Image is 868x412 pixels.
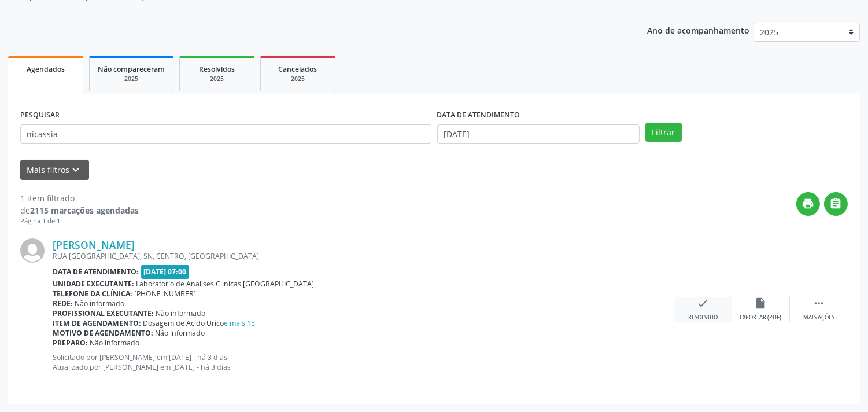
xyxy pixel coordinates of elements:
span: Não compareceram [98,64,165,74]
span: Não informado [156,328,205,338]
div: Resolvido [688,314,718,322]
div: de [20,204,139,216]
b: Item de agendamento: [53,318,141,328]
div: Exportar (PDF) [740,314,782,322]
b: Telefone da clínica: [53,289,132,299]
img: img [20,238,45,263]
b: Profissional executante: [53,308,154,318]
b: Data de atendimento: [53,267,139,277]
span: [DATE] 07:00 [141,265,190,278]
button:  [824,192,848,216]
input: Nome, CNS [20,124,431,144]
label: DATA DE ATENDIMENTO [437,106,520,124]
a: [PERSON_NAME] [53,238,135,251]
p: Solicitado por [PERSON_NAME] em [DATE] - há 3 dias Atualizado por [PERSON_NAME] em [DATE] - há 3 ... [53,352,674,372]
div: 2025 [188,75,246,83]
b: Rede: [53,299,73,308]
span: Agendados [27,64,65,74]
button: print [796,192,820,216]
span: Não informado [156,308,206,318]
span: Dosagem de Acido Urico [143,318,256,328]
i: insert_drive_file [755,297,767,310]
span: Resolvidos [199,64,235,74]
div: 2025 [269,75,327,83]
a: e mais 15 [224,318,256,328]
strong: 2115 marcações agendadas [30,205,139,216]
span: [PHONE_NUMBER] [135,289,197,299]
i:  [830,197,843,210]
div: Mais ações [803,314,834,322]
div: Página 1 de 1 [20,216,139,226]
i:  [812,297,825,310]
button: Filtrar [645,123,682,142]
i: print [802,197,815,210]
b: Motivo de agendamento: [53,328,153,338]
div: 1 item filtrado [20,192,139,204]
input: Selecione um intervalo [437,124,640,144]
span: Laboratorio de Analises Clinicas [GEOGRAPHIC_DATA] [136,279,315,289]
span: Cancelados [279,64,317,74]
div: 2025 [98,75,165,83]
p: Ano de acompanhamento [647,23,749,37]
label: PESQUISAR [20,106,60,124]
b: Unidade executante: [53,279,134,289]
button: Mais filtroskeyboard_arrow_down [20,160,89,180]
div: RUA [GEOGRAPHIC_DATA], SN, CENTRO, [GEOGRAPHIC_DATA] [53,251,674,261]
b: Preparo: [53,338,88,348]
i: check [697,297,710,310]
i: keyboard_arrow_down [70,164,83,176]
span: Não informado [75,299,125,308]
span: Não informado [90,338,140,348]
